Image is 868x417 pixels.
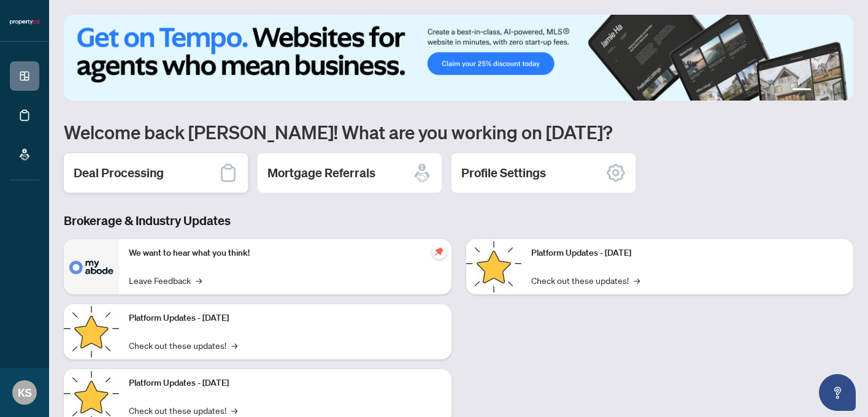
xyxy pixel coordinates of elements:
[64,304,119,359] img: Platform Updates - September 16, 2025
[531,274,640,287] a: Check out these updates!→
[64,239,119,294] img: We want to hear what you think!
[461,164,546,182] h2: Profile Settings
[64,120,853,143] h1: Welcome back [PERSON_NAME]! What are you working on [DATE]?
[432,244,447,259] span: pushpin
[129,312,442,325] p: Platform Updates - [DATE]
[836,88,841,93] button: 4
[819,374,856,411] button: Open asap
[129,339,237,352] a: Check out these updates!→
[816,88,821,93] button: 2
[531,247,844,260] p: Platform Updates - [DATE]
[231,404,237,417] span: →
[267,164,375,182] h2: Mortgage Referrals
[129,247,442,260] p: We want to hear what you think!
[64,15,853,101] img: Slide 0
[18,384,32,401] span: KS
[64,212,853,229] h3: Brokerage & Industry Updates
[129,377,442,390] p: Platform Updates - [DATE]
[792,88,812,93] button: 1
[826,88,831,93] button: 3
[231,339,237,352] span: →
[466,239,521,294] img: Platform Updates - June 23, 2025
[129,274,202,287] a: Leave Feedback→
[10,18,39,26] img: logo
[129,404,237,417] a: Check out these updates!→
[634,274,640,287] span: →
[74,164,164,182] h2: Deal Processing
[196,274,202,287] span: →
